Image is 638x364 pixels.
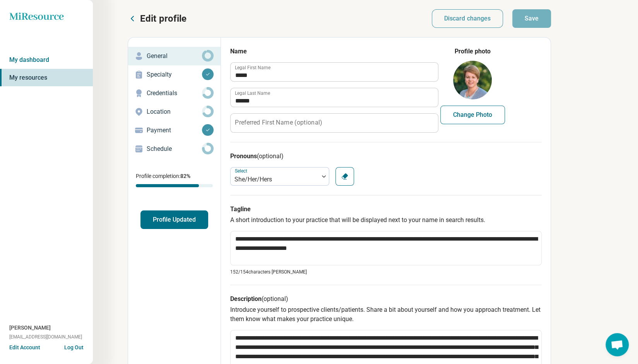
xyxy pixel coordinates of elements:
[128,65,221,84] a: Specialty
[262,295,288,302] span: (optional)
[128,47,221,65] a: General
[128,12,186,25] button: Edit profile
[453,61,492,99] img: avatar image
[128,103,221,121] a: Location
[9,333,82,340] span: [EMAIL_ADDRESS][DOMAIN_NAME]
[136,184,213,187] div: Profile completion
[9,324,51,332] span: [PERSON_NAME]
[147,89,202,98] p: Credentials
[235,120,322,126] label: Preferred First Name (optional)
[606,333,629,356] div: Open chat
[180,173,190,179] span: 82 %
[64,343,84,350] button: Log Out
[147,70,202,79] p: Specialty
[512,9,551,28] button: Save
[147,126,202,135] p: Payment
[230,47,438,56] h3: Name
[147,107,202,116] p: Location
[230,305,542,324] p: Introduce yourself to prospective clients/patients. Share a bit about yourself and how you approa...
[235,65,270,70] label: Legal First Name
[257,152,284,160] span: (optional)
[234,175,315,184] div: She/Her/Hers
[140,12,186,25] p: Edit profile
[128,84,221,103] a: Credentials
[147,144,202,154] p: Schedule
[432,9,503,28] button: Discard changes
[230,152,542,161] h3: Pronouns
[147,51,202,61] p: General
[230,215,542,225] p: A short introduction to your practice that will be displayed next to your name in search results.
[128,121,221,140] a: Payment
[455,47,491,56] legend: Profile photo
[128,140,221,158] a: Schedule
[230,294,542,304] h3: Description
[128,167,221,192] div: Profile completion:
[230,205,542,214] h3: Tagline
[140,210,208,229] button: Profile Updated
[235,168,249,174] label: Select
[235,91,270,96] label: Legal Last Name
[9,343,40,352] button: Edit Account
[440,106,505,124] button: Change Photo
[230,268,542,275] p: 152/ 154 characters [PERSON_NAME]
